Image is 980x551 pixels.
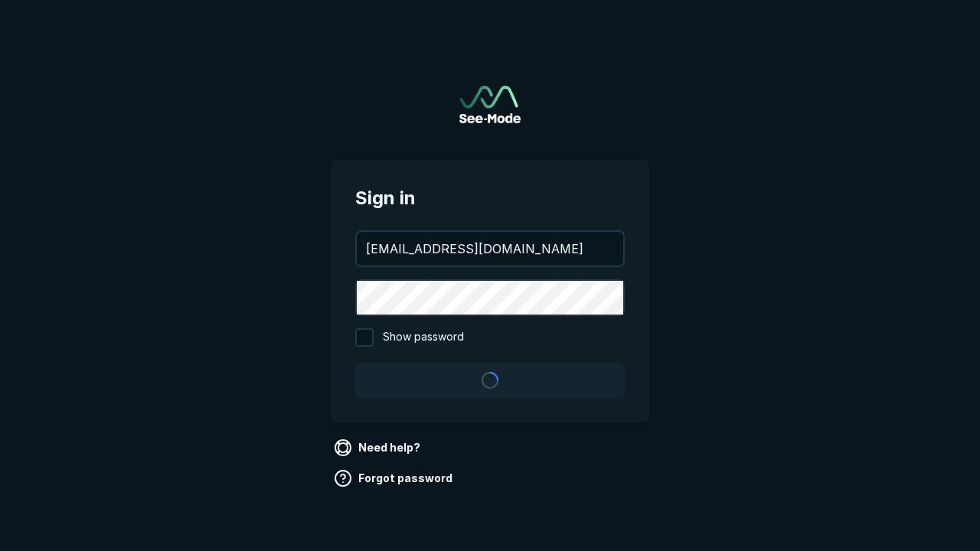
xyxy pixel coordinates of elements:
span: Show password [383,328,464,347]
img: See-Mode Logo [459,86,521,123]
input: your@email.com [357,232,623,266]
a: Go to sign in [459,86,521,123]
a: Forgot password [331,466,459,491]
a: Need help? [331,435,426,460]
span: Sign in [355,184,625,212]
